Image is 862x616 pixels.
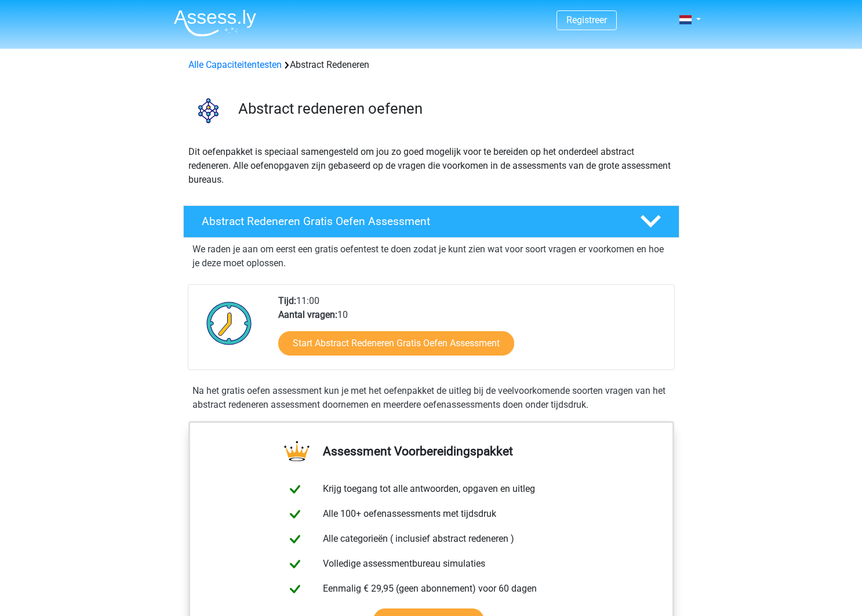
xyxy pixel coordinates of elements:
[566,15,607,26] a: Registreer
[174,9,256,37] img: Assessly
[192,242,670,270] p: We raden je aan om eerst een gratis oefentest te doen zodat je kunt zien wat voor soort vragen er...
[202,215,621,228] h4: Abstract Redeneren Gratis Oefen Assessment
[184,86,233,135] img: abstract redeneren
[278,309,337,320] b: Aantal vragen:
[179,205,684,238] a: Abstract Redeneren Gratis Oefen Assessment
[278,331,514,356] a: Start Abstract Redeneren Gratis Oefen Assessment
[278,295,296,306] b: Tijd:
[188,145,674,187] p: Dit oefenpakket is speciaal samengesteld om jou zo goed mogelijk voor te bereiden op het onderdee...
[188,384,675,412] div: Na het gratis oefen assessment kun je met het oefenpakket de uitleg bij de veelvoorkomende soorte...
[270,294,674,369] div: 11:00 10
[238,100,670,118] h3: Abstract redeneren oefenen
[188,59,282,70] a: Alle Capaciteitentesten
[184,58,679,72] div: Abstract Redeneren
[200,294,259,352] img: Klok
